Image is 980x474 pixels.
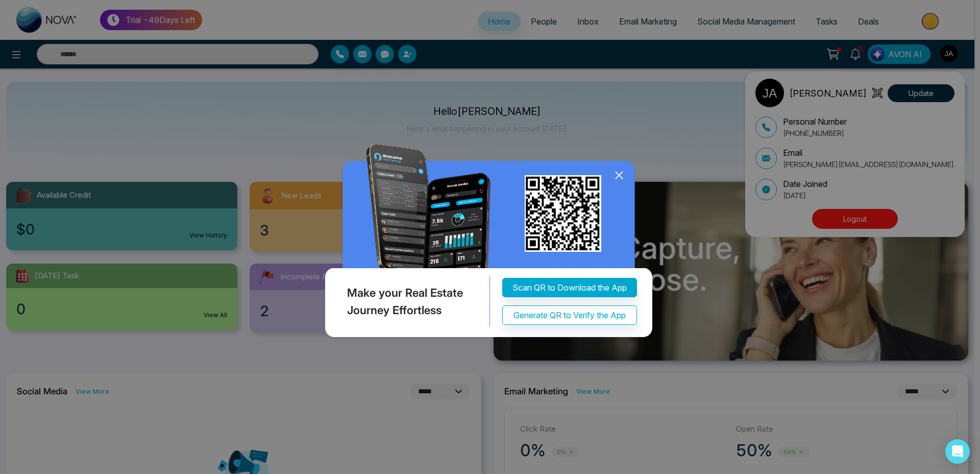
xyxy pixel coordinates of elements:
[525,175,601,252] img: qr_for_download_app.png
[502,278,637,298] button: Scan QR to Download the App
[323,276,490,327] div: Make your Real Estate Journey Effortless
[502,306,637,325] button: Generate QR to Verify the App
[945,439,970,464] div: Open Intercom Messenger
[323,144,657,342] img: QRModal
